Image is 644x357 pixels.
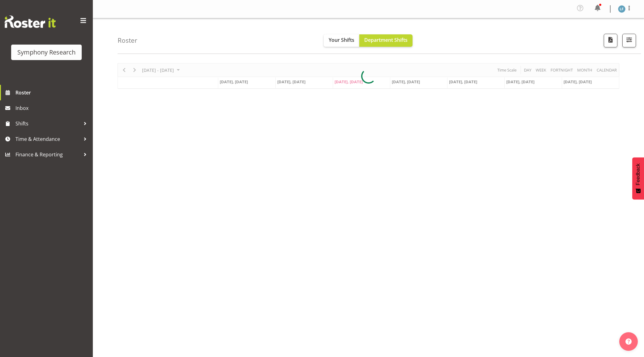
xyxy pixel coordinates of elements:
span: Finance & Reporting [15,150,80,159]
button: Feedback - Show survey [632,157,644,199]
span: Feedback [635,163,641,185]
img: Rosterit website logo [5,15,56,28]
span: Roster [15,88,90,97]
span: Inbox [15,103,90,113]
span: Time & Attendance [15,134,80,144]
button: Your Shifts [324,34,359,47]
span: Shifts [15,119,80,128]
button: Download a PDF of the roster according to the set date range. [604,34,617,47]
div: Symphony Research [17,48,76,57]
span: Your Shifts [329,37,354,43]
button: Department Shifts [359,34,413,47]
span: Department Shifts [364,37,408,43]
img: help-xxl-2.png [625,338,632,345]
h4: Roster [118,37,137,44]
img: lolo-fiaola1981.jpg [618,5,625,13]
button: Filter Shifts [622,34,636,47]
